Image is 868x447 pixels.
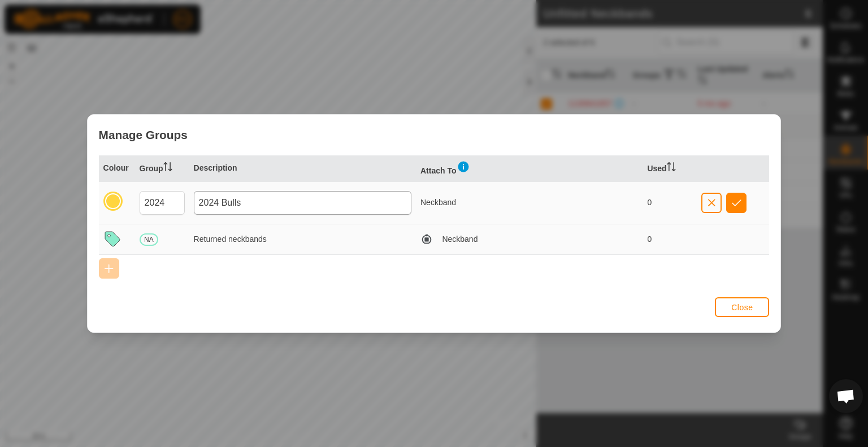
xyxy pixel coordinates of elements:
span: NA [140,233,158,246]
span: Neckband [442,233,478,245]
p-celleditor: Returned neckbands [194,235,267,244]
img: information [457,160,470,173]
th: Attach To [416,155,643,182]
div: Manage Groups [88,115,781,155]
p-celleditor: 0 [647,235,652,244]
th: Description [189,155,416,182]
span: Close [731,303,753,312]
p-celleditor: 0 [647,198,652,207]
th: Used [643,155,697,182]
button: Close [715,297,769,317]
div: Open chat [829,379,863,413]
p-celleditor: Neckband [420,198,456,207]
th: Colour [99,155,135,182]
th: Group [135,155,189,182]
